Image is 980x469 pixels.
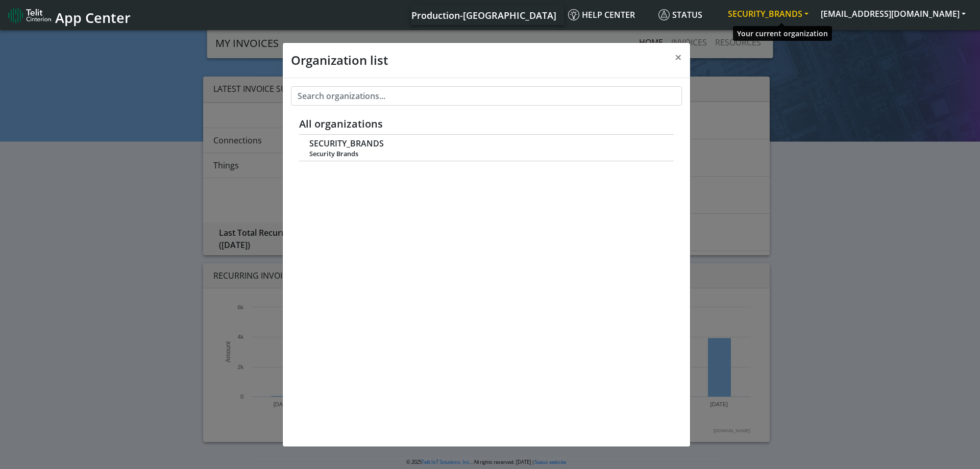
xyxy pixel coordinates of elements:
span: Production-[GEOGRAPHIC_DATA] [411,9,556,21]
button: [EMAIL_ADDRESS][DOMAIN_NAME] [815,5,972,23]
button: SECURITY_BRANDS [722,5,815,23]
a: Status [654,5,722,25]
img: status.svg [658,9,670,20]
div: Your current organization [733,26,832,41]
span: Help center [568,9,635,20]
span: × [675,48,682,65]
h4: Organization list [291,51,388,69]
a: Help center [564,5,654,25]
span: Security Brands [309,150,663,158]
span: App Center [55,8,131,27]
img: logo-telit-cinterion-gw-new.png [8,7,51,23]
img: knowledge.svg [568,9,579,20]
span: Status [658,9,702,20]
a: Your current platform instance [411,5,556,25]
a: App Center [8,4,129,26]
input: Search organizations... [291,86,682,106]
span: SECURITY_BRANDS [309,139,384,149]
h5: All organizations [299,118,674,130]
